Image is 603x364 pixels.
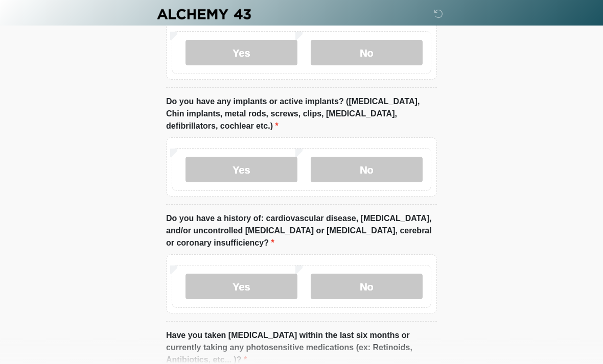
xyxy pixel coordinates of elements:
label: Yes [185,40,297,65]
label: Yes [185,274,297,299]
label: No [311,40,423,65]
label: Yes [185,157,297,182]
label: Do you have any implants or active implants? ([MEDICAL_DATA], Chin implants, metal rods, screws, ... [166,95,437,132]
label: No [311,157,423,182]
img: Alchemy 43 Logo [156,8,252,20]
label: No [311,274,423,299]
label: Do you have a history of: cardiovascular disease, [MEDICAL_DATA], and/or uncontrolled [MEDICAL_DA... [166,212,437,249]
